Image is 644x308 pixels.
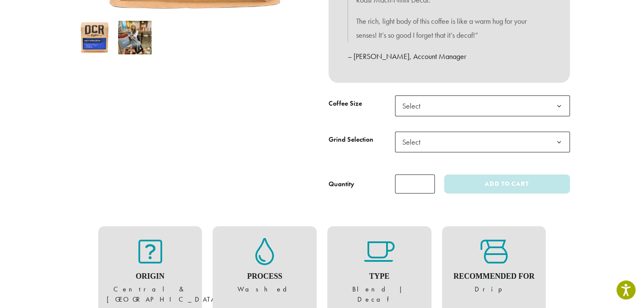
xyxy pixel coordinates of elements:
[329,179,354,189] div: Quantity
[221,272,308,281] h4: Process
[329,98,395,110] label: Coffee Size
[221,238,308,295] figure: Washed
[78,21,111,54] img: Mach-Ninni Decaf
[395,174,435,193] input: Product quantity
[444,174,569,193] button: Add to cart
[451,272,538,281] h4: Recommended For
[336,238,423,305] figure: Blend | Decaf
[395,132,570,152] span: Select
[107,272,194,281] h4: Origin
[329,134,395,146] label: Grind Selection
[451,238,538,295] figure: Drip
[395,95,570,116] span: Select
[399,98,429,114] span: Select
[356,14,542,43] p: The rich, light body of this coffee is like a warm hug for your senses! It’s so good I forget tha...
[107,238,194,305] figure: Central & [GEOGRAPHIC_DATA]
[118,21,152,54] img: Mach-Ninni Decaf - Image 2
[399,134,429,150] span: Select
[336,272,423,281] h4: Type
[348,49,551,64] p: – [PERSON_NAME], Account Manager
